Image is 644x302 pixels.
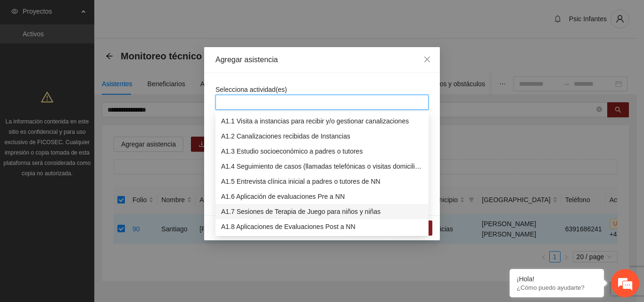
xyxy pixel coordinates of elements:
[215,189,429,204] div: A1.6 Aplicación de evaluaciones Pre a NN
[215,174,429,189] div: A1.5 Entrevista clínica inicial a padres o tutores de NN
[215,114,429,129] div: A1.1 Visita a instancias para recibir y/o gestionar canalizaciones
[517,284,597,291] p: ¿Cómo puedo ayudarte?
[215,219,429,234] div: A1.8 Aplicaciones de Evaluaciones Post a NN
[215,55,429,65] div: Agregar asistencia
[5,202,180,235] textarea: Escriba su mensaje y pulse “Intro”
[155,5,177,27] div: Minimizar ventana de chat en vivo
[517,275,597,283] div: ¡Hola!
[49,48,158,60] div: Chatee con nosotros ahora
[221,221,423,232] div: A1.8 Aplicaciones de Evaluaciones Post a NN
[221,191,423,202] div: A1.6 Aplicación de evaluaciones Pre a NN
[221,131,423,141] div: A1.2 Canalizaciones recibidas de Instancias
[215,129,429,144] div: A1.2 Canalizaciones recibidas de Instancias
[215,204,429,219] div: A1.7 Sesiones de Terapia de Juego para niños y niñas
[221,116,423,126] div: A1.1 Visita a instancias para recibir y/o gestionar canalizaciones
[221,206,423,217] div: A1.7 Sesiones de Terapia de Juego para niños y niñas
[215,144,429,159] div: A1.3 Estudio socioeconómico a padres o tutores
[215,159,429,174] div: A1.4 Seguimiento de casos (llamadas telefónicas o visitas domiciliarias)
[221,176,423,187] div: A1.5 Entrevista clínica inicial a padres o tutores de NN
[423,56,431,63] span: close
[221,161,423,171] div: A1.4 Seguimiento de casos (llamadas telefónicas o visitas domiciliarias)
[221,146,423,156] div: A1.3 Estudio socioeconómico a padres o tutores
[55,98,130,193] span: Estamos en línea.
[215,86,287,93] span: Selecciona actividad(es)
[414,47,440,73] button: Close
